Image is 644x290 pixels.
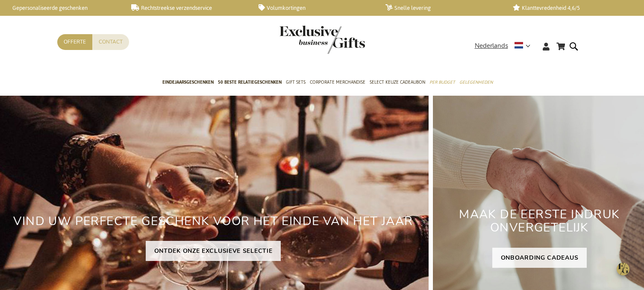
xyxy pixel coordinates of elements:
[279,26,322,54] a: store logo
[279,26,365,54] img: Exclusive Business gifts logo
[218,78,282,87] span: 50 beste relatiegeschenken
[513,4,626,12] a: Klanttevredenheid 4,6/5
[475,41,508,51] span: Nederlands
[286,78,306,87] span: Gift Sets
[370,78,425,87] span: Select Keuze Cadeaubon
[259,4,372,12] a: Volumkortingen
[57,34,92,50] a: Offerte
[162,78,214,87] span: Eindejaarsgeschenken
[492,248,587,268] a: ONBOARDING CADEAUS
[385,4,499,12] a: Snelle levering
[131,4,244,12] a: Rechtstreekse verzendservice
[459,78,493,87] span: Gelegenheden
[310,78,365,87] span: Corporate Merchandise
[146,241,281,261] a: ONTDEK ONZE EXCLUSIEVE SELECTIE
[4,4,118,12] a: Gepersonaliseerde geschenken
[475,41,536,51] div: Nederlands
[429,78,455,87] span: Per Budget
[92,34,129,50] a: Contact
